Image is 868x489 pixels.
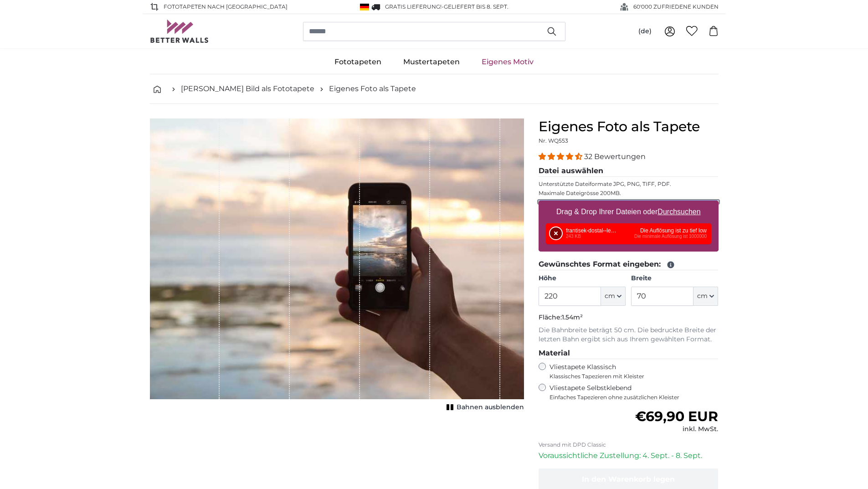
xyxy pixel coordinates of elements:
a: Eigenes Foto als Tapete [329,83,416,94]
a: Mustertapeten [392,50,471,74]
img: Deutschland [360,4,369,10]
label: Vliestapete Selbstklebend [550,384,719,401]
p: Unterstützte Dateiformate JPG, PNG, TIFF, PDF. [539,180,719,188]
p: Fläche: [539,313,719,322]
p: Versand mit DPD Classic [539,441,719,448]
a: [PERSON_NAME] Bild als Fototapete [181,83,314,94]
a: Fototapeten [324,50,392,74]
span: - [442,3,508,10]
div: 1 of 1 [150,118,524,414]
label: Höhe [539,274,626,283]
img: Betterwalls [150,20,209,43]
button: cm [693,287,718,306]
p: Die Bahnbreite beträgt 50 cm. Die bedruckte Breite der letzten Bahn ergibt sich aus Ihrem gewählt... [539,326,719,344]
div: inkl. MwSt. [635,425,718,434]
button: (de) [631,23,659,40]
button: Bahnen ausblenden [444,401,524,414]
span: Bahnen ausblenden [457,403,524,412]
span: cm [697,292,708,301]
span: 32 Bewertungen [584,152,646,161]
legend: Datei auswählen [539,165,719,177]
h1: Eigenes Foto als Tapete [539,118,719,135]
legend: Gewünschtes Format eingeben: [539,259,719,270]
span: GRATIS Lieferung! [385,3,442,10]
a: Eigenes Motiv [471,50,544,74]
u: Durchsuchen [657,208,700,216]
label: Breite [631,274,718,283]
span: Fototapeten nach [GEOGRAPHIC_DATA] [164,3,288,11]
p: Maximale Dateigrösse 200MB. [539,190,719,197]
span: cm [605,292,615,301]
span: Einfaches Tapezieren ohne zusätzlichen Kleister [550,394,719,401]
label: Vliestapete Klassisch [550,363,711,380]
label: Drag & Drop Ihrer Dateien oder [553,203,704,221]
legend: Material [539,348,719,359]
span: Nr. WQ553 [539,137,568,144]
span: €69,90 EUR [635,408,718,425]
button: cm [601,287,626,306]
nav: breadcrumbs [150,74,719,104]
span: Geliefert bis 8. Sept. [444,3,508,10]
span: Klassisches Tapezieren mit Kleister [550,373,711,380]
span: 1.54m² [562,313,583,321]
span: 4.31 stars [539,152,584,161]
p: Voraussichtliche Zustellung: 4. Sept. - 8. Sept. [539,450,719,461]
span: In den Warenkorb legen [582,475,675,484]
span: 60'000 ZUFRIEDENE KUNDEN [633,3,719,11]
